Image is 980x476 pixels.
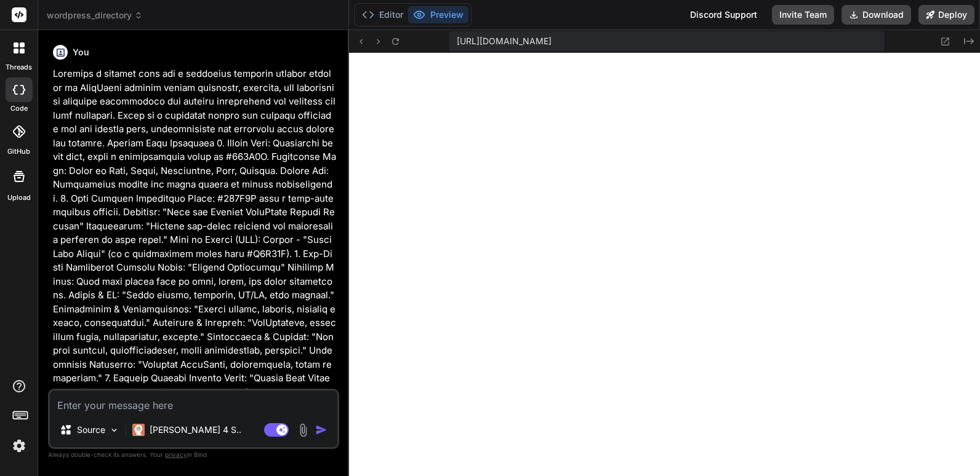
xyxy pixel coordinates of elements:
[77,424,105,436] p: Source
[772,5,834,25] button: Invite Team
[683,5,765,25] div: Discord Support
[349,53,980,476] iframe: Preview
[315,424,327,436] img: icon
[918,5,974,25] button: Deploy
[47,9,143,22] span: wordpress_directory
[6,62,32,73] label: threads
[7,192,31,203] label: Upload
[296,423,310,437] img: attachment
[109,425,119,435] img: Pick Models
[165,451,187,458] span: privacy
[73,46,89,58] h6: You
[9,435,30,456] img: settings
[357,6,408,23] button: Editor
[132,424,145,436] img: Claude 4 Sonnet
[408,6,468,23] button: Preview
[10,103,28,114] label: code
[48,449,339,461] p: Always double-check its answers. Your in Bind
[841,5,911,25] button: Download
[150,424,241,436] p: [PERSON_NAME] 4 S..
[7,146,30,157] label: GitHub
[457,35,552,47] span: [URL][DOMAIN_NAME]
